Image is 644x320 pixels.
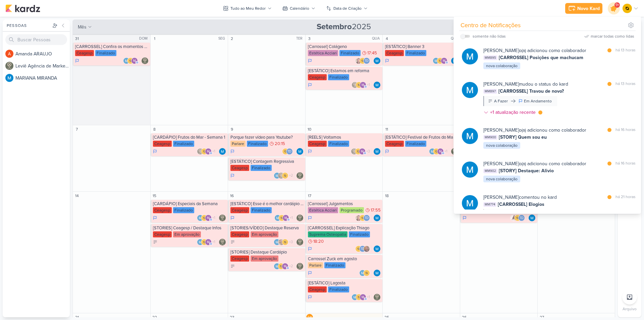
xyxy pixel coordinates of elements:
p: m [439,150,442,153]
div: Ceagesp [308,141,327,147]
div: mudou o status do kard [483,81,568,88]
div: Finalizado [328,286,349,292]
div: A Fazer [230,264,235,269]
span: [CARROSSEL] Travou de novo? [498,88,564,95]
div: Em Andamento [308,246,312,252]
div: 31 [73,35,80,42]
div: mlegnaioli@gmail.com [205,239,212,245]
img: MARIANA MIRANDA [451,57,458,64]
span: MM895 [483,55,497,60]
img: MARIANA MIRANDA [274,263,280,270]
div: Colaboradores: MARIANA MIRANDA, IDBOX - Agência de Design, mlegnaioli@gmail.com, Yasmin Yumi, Tha... [274,263,294,270]
img: MARIANA MIRANDA [274,215,281,221]
div: Em Andamento [308,58,312,63]
img: IDBOX - Agência de Design [278,215,285,221]
div: o(a) adicionou como colaborador [483,127,586,134]
div: Ceagesp [230,256,249,262]
div: 3 [306,35,313,42]
span: [CARROSSEL] Elogios [498,201,544,208]
b: [PERSON_NAME] [483,161,519,167]
div: Colaboradores: Tatiane Acciari, IDBOX - Agência de Design, Thais de carvalho [355,57,372,64]
div: [STORIES] Ceagesp / Destaque Infos [153,225,226,231]
img: MARIANA MIRANDA [297,148,303,155]
span: +1 [289,215,293,221]
div: Centro de Notificações [461,21,521,30]
div: 14 [73,192,80,199]
span: +2 [288,264,293,269]
div: Colaboradores: MARIANA MIRANDA, IDBOX - Agência de Design, mlegnaioli@gmail.com, Yasmin Yumi [197,239,217,245]
div: Em Andamento [308,149,312,154]
img: Leviê Agência de Marketing Digital [297,239,303,245]
div: Parlare [308,262,323,268]
p: m [284,265,286,268]
div: Porque fazer vídeo para Youtube? [230,135,304,140]
img: MARIANA MIRANDA [374,148,380,155]
img: Sarah Violante [278,239,284,245]
div: [CARDÁPIO] Especiais da Semana [153,201,226,207]
span: MM897 [483,89,497,94]
div: mlegnaioli@gmail.com [205,148,212,155]
img: MARIANA MIRANDA [462,128,478,144]
div: Responsável: MARIANA MIRANDA [219,148,226,155]
div: Responsável: MARIANA MIRANDA [374,82,380,88]
span: +1 [212,149,215,154]
div: Pessoas [5,22,51,29]
span: +1 [366,82,370,88]
img: MARIANA MIRANDA [462,162,478,178]
b: [PERSON_NAME] [483,127,519,133]
span: [CARROSSEL] Posições que machucam [499,54,583,61]
div: A Fazer [494,98,508,104]
img: IDBOX - Agência de Design [282,172,288,179]
div: 8 [151,126,158,133]
img: MARIANA MIRANDA [462,48,478,64]
div: Finalizado [405,50,426,56]
strong: Setembro [317,22,352,32]
div: mlegnaioli@gmail.com [360,294,366,301]
div: Ceagesp [153,231,172,237]
div: Ceagesp [308,286,327,292]
p: m [362,84,364,87]
div: [CARROSSEL] Confira os momentos especiais do nosso Festival de Sopas [75,44,149,49]
div: o(a) adicionou como colaborador [483,47,586,54]
div: 2 [229,35,235,42]
div: Em Andamento [153,149,157,154]
div: 9 [229,126,235,133]
div: Responsável: Leviê Agência de Marketing Digital [451,148,458,155]
img: IDBOX - Agência de Design [201,215,208,221]
img: IDBOX - Agência de Design [359,57,366,64]
div: Em Andamento [153,215,157,221]
img: IDBOX - Agência de Design [359,215,366,221]
b: [PERSON_NAME] [483,194,519,200]
div: comentou no kard [483,194,557,201]
div: Em Andamento [308,294,312,300]
div: Responsável: Leviê Agência de Marketing Digital [219,215,226,221]
div: [CARDÁPIO] Frutos do Mar - Semana 1 [153,135,226,140]
p: Td [520,217,524,220]
p: m [443,59,445,63]
span: [STORY] Destaque: Alivio [499,167,554,174]
div: Colaboradores: IDBOX - Agência de Design, Thais de carvalho [282,148,294,155]
div: Colaboradores: MARIANA MIRANDA, IDBOX - Agência de Design, mlegnaioli@gmail.com, Thais de carvalho [274,215,294,221]
div: Suprema Osteopatia [308,231,347,237]
p: m [207,241,210,244]
img: MARIANA MIRANDA [374,245,380,252]
div: Estética Acciari [308,50,338,56]
img: MARIANA MIRANDA [429,148,436,155]
img: IDBOX - Agência de Design [433,148,440,155]
span: +3 [288,239,293,245]
div: Em Andamento [230,173,234,178]
img: Leviê Agência de Marketing Digital [142,57,148,64]
img: MARIANA MIRANDA [219,148,226,155]
span: +1 [366,294,370,300]
div: Em Andamento [385,149,389,154]
div: há 16 horas [615,127,636,134]
img: MARIANA MIRANDA [123,57,130,64]
p: m [133,59,136,63]
img: Eduardo Rodrigues Campos [363,245,370,252]
img: MARIANA MIRANDA [274,172,280,179]
img: Leviê Agência de Marketing Digital [219,215,226,221]
div: Responsável: MARIANA MIRANDA [297,148,303,155]
img: MARIANA MIRANDA [274,239,280,245]
div: [STORIES] Destaque Cardápio [230,249,304,255]
img: MARIANA MIRANDA [352,294,358,301]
